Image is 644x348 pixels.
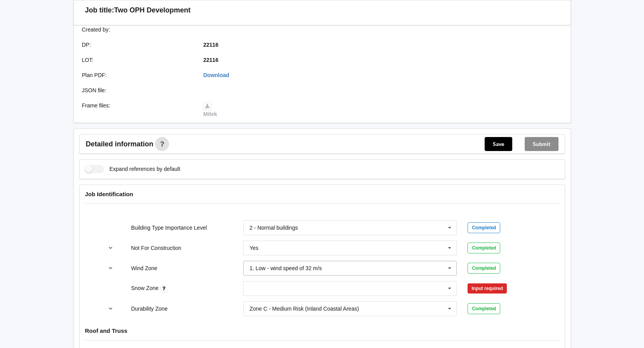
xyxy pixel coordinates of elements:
b: 22116 [203,57,218,63]
div: Zone C - Medium Risk (Inland Coastal Areas) [250,306,359,311]
div: Completed [468,303,500,314]
div: Yes [250,245,258,251]
button: reference-toggle [103,241,118,255]
div: Frame files : [77,102,198,118]
h3: Job title: [85,6,114,15]
label: Snow Zone [131,285,160,291]
div: JSON file : [77,86,198,94]
h4: Job Identification [85,190,559,198]
div: 2 - Normal buildings [250,225,298,230]
div: 1. Low - wind speed of 32 m/s [250,265,322,271]
label: Expand references by default [85,165,180,173]
div: Input required [468,283,507,294]
label: Building Type Importance Level [131,225,207,231]
div: Completed [468,243,500,253]
label: Durability Zone [131,306,168,312]
div: Plan PDF : [77,71,198,79]
div: DP : [77,41,198,49]
label: Wind Zone [131,265,157,271]
b: 22116 [203,42,218,48]
div: Created by : [77,26,198,33]
button: reference-toggle [103,302,118,316]
a: Download [203,72,229,78]
button: reference-toggle [103,261,118,275]
div: LOT : [77,56,198,64]
h3: Two OPH Development [114,6,191,15]
label: Not For Construction [131,245,181,251]
button: Save [485,137,512,151]
h4: Roof and Truss [85,327,559,334]
a: Mitek [203,102,217,117]
span: Detailed information [86,141,154,148]
div: Completed [468,263,500,274]
div: Completed [468,222,500,233]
